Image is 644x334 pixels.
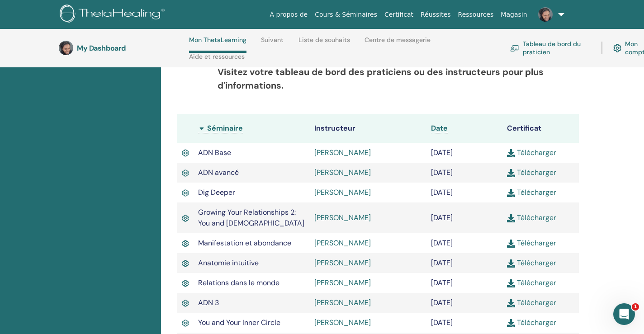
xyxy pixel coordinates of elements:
[426,233,503,253] td: [DATE]
[431,123,448,133] a: Date
[455,6,497,23] a: Ressources
[417,6,454,23] a: Réussites
[218,66,544,91] b: Visitez votre tableau de bord des praticiens ou des instructeurs pour plus d'informations.
[507,279,515,287] img: download.svg
[510,38,591,58] a: Tableau de bord du praticien
[314,213,371,222] a: [PERSON_NAME]
[507,299,515,307] img: download.svg
[507,278,556,287] a: Télécharger
[314,168,371,177] a: [PERSON_NAME]
[507,148,556,157] a: Télécharger
[60,5,168,25] img: logo.png
[507,189,515,197] img: download.svg
[632,303,639,310] span: 1
[613,303,635,325] iframe: Intercom live chat
[77,44,167,52] h3: My Dashboard
[198,258,259,268] span: Anatomie intuitive
[298,36,350,51] a: Liste de souhaits
[198,278,279,287] span: Relations dans le monde
[314,188,371,197] a: [PERSON_NAME]
[314,298,371,307] a: [PERSON_NAME]
[182,148,189,158] img: Active Certificate
[198,168,239,177] span: ADN avancé
[198,188,235,197] span: Dig Deeper
[507,238,556,248] a: Télécharger
[198,207,304,228] span: Growing Your Relationships 2: You and [DEMOGRAPHIC_DATA]
[507,240,515,248] img: download.svg
[182,188,189,198] img: Active Certificate
[507,298,556,307] a: Télécharger
[314,278,371,287] a: [PERSON_NAME]
[311,6,381,23] a: Cours & Séminaires
[507,149,515,157] img: download.svg
[507,213,556,222] a: Télécharger
[538,7,553,22] img: default.jpg
[426,183,503,202] td: [DATE]
[182,239,189,249] img: Active Certificate
[59,41,73,55] img: default.jpg
[426,313,503,333] td: [DATE]
[426,143,503,163] td: [DATE]
[426,202,503,233] td: [DATE]
[613,42,622,54] img: cog.svg
[266,6,312,23] a: À propos de
[426,293,503,313] td: [DATE]
[198,318,280,327] span: You and Your Inner Circle
[426,253,503,273] td: [DATE]
[189,53,245,67] a: Aide et ressources
[182,318,189,328] img: Active Certificate
[507,319,515,327] img: download.svg
[189,36,246,53] a: Mon ThetaLearning
[314,318,371,327] a: [PERSON_NAME]
[182,213,189,223] img: Active Certificate
[426,163,503,183] td: [DATE]
[182,168,189,178] img: Active Certificate
[431,123,448,133] span: Date
[198,148,231,157] span: ADN Base
[507,318,556,327] a: Télécharger
[426,273,503,293] td: [DATE]
[507,214,515,222] img: download.svg
[314,148,371,157] a: [PERSON_NAME]
[198,238,291,248] span: Manifestation et abondance
[182,298,189,308] img: Active Certificate
[314,258,371,268] a: [PERSON_NAME]
[261,36,284,51] a: Suivant
[182,278,189,288] img: Active Certificate
[507,169,515,177] img: download.svg
[182,259,189,268] img: Active Certificate
[381,6,417,23] a: Certificat
[507,258,556,268] a: Télécharger
[507,188,556,197] a: Télécharger
[507,168,556,177] a: Télécharger
[310,114,426,143] th: Instructeur
[510,45,519,52] img: chalkboard-teacher.svg
[502,114,579,143] th: Certificat
[365,36,431,51] a: Centre de messagerie
[497,6,530,23] a: Magasin
[507,259,515,268] img: download.svg
[198,298,219,307] span: ADN 3
[314,238,371,248] a: [PERSON_NAME]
